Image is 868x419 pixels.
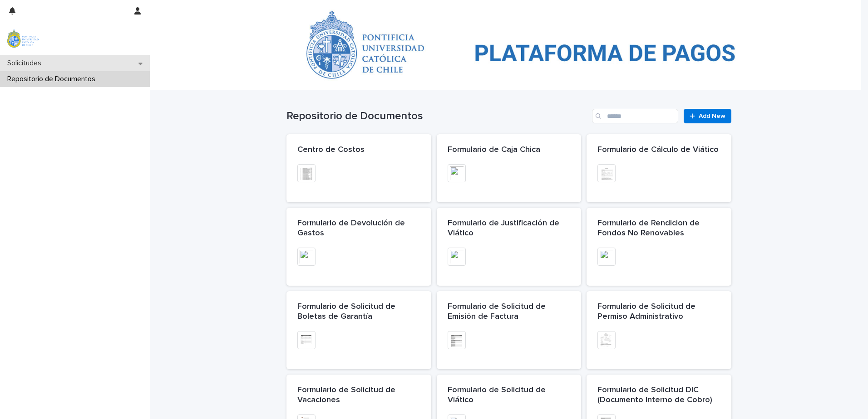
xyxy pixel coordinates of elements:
[286,291,431,369] a: Formulario de Solicitud de Boletas de Garantía
[286,134,431,202] a: Centro de Costos
[684,109,731,123] a: Add New
[587,291,731,369] a: Formulario de Solicitud de Permiso Administrativo
[448,302,548,321] span: Formulario de Solicitud de Emisión de Factura
[597,146,719,154] span: Formulario de Cálculo de Viático
[699,113,725,119] span: Add New
[297,146,365,154] span: Centro de Costos
[297,302,398,321] span: Formulario de Solicitud de Boletas de Garantía
[597,219,702,237] span: Formulario de Rendicion de Fondos No Renovables
[597,302,698,321] span: Formulario de Solicitud de Permiso Administrativo
[7,29,39,48] img: iqsleoUpQLaG7yz5l0jK
[448,219,562,237] span: Formulario de Justificación de Viático
[587,134,731,202] a: Formulario de Cálculo de Viático
[437,134,582,202] a: Formulario de Caja Chica
[448,146,540,154] span: Formulario de Caja Chica
[448,386,548,404] span: Formulario de Solicitud de Viático
[297,386,398,404] span: Formulario de Solicitud de Vacaciones
[4,75,103,83] p: Repositorio de Documentos
[437,208,582,286] a: Formulario de Justificación de Viático
[592,109,678,123] input: Search
[286,110,588,123] h1: Repositorio de Documentos
[437,291,582,369] a: Formulario de Solicitud de Emisión de Factura
[587,208,731,286] a: Formulario de Rendicion de Fondos No Renovables
[597,386,712,404] span: Formulario de Solicitud DIC (Documento Interno de Cobro)
[4,59,49,68] p: Solicitudes
[286,208,431,286] a: Formulario de Devolución de Gastos
[297,219,407,237] span: Formulario de Devolución de Gastos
